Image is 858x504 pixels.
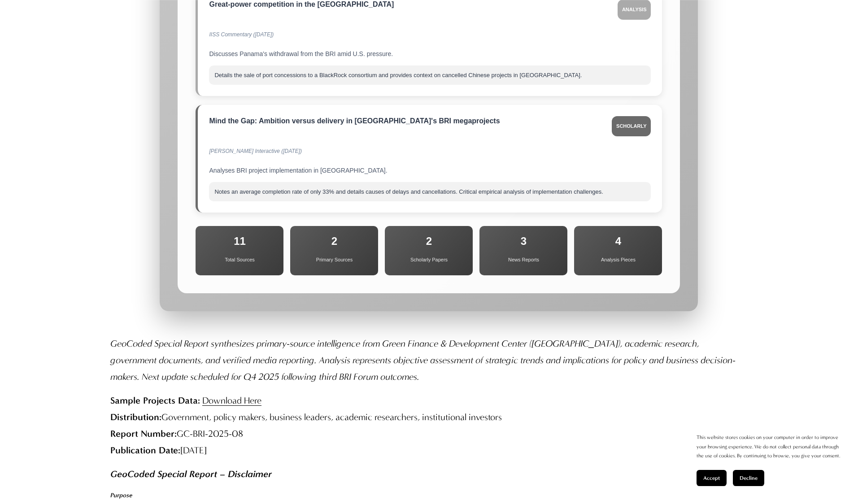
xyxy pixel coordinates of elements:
[202,233,277,249] span: 11
[202,395,261,406] a: Download Here
[612,116,651,136] span: Scholarly
[740,475,758,481] span: Decline
[110,428,177,439] strong: Report Number:
[209,182,651,202] div: Notes an average completion rate of only 33% and details causes of delays and cancellations. Crit...
[581,233,655,249] span: 4
[209,165,651,175] div: Analyses BRI project implementation in [GEOGRAPHIC_DATA].
[703,475,720,481] span: Accept
[392,252,466,268] span: Scholarly Papers
[209,143,651,160] div: [PERSON_NAME] Interactive ([DATE])
[581,252,655,268] span: Analysis Pieces
[392,233,466,249] span: 2
[110,445,180,456] strong: Publication Date:
[110,338,736,382] em: GeoCoded Special Report synthesizes primary-source intelligence from Green Finance & Development ...
[486,252,561,268] span: News Reports
[209,116,605,126] div: Mind the Gap: Ambition versus delivery in [GEOGRAPHIC_DATA]'s BRI megaprojects
[697,433,840,461] p: This website stores cookies on your computer in order to improve your browsing experience. We do ...
[202,252,277,268] span: Total Sources
[209,65,651,85] div: Details the sale of port concessions to a BlackRock consortium and provides context on cancelled ...
[209,49,651,59] div: Discusses Panama's withdrawal from the BRI amid U.S. pressure.
[297,233,371,249] span: 2
[110,491,132,499] em: Purpose
[110,395,200,406] strong: Sample Projects Data:
[697,470,727,486] button: Accept
[733,470,764,486] button: Decline
[110,392,748,459] p: Government, policy makers, business leaders, academic researchers, institutional investors GC-BRI...
[110,412,161,422] strong: Distribution:
[209,26,651,43] div: IISS Commentary ([DATE])
[486,233,561,249] span: 3
[110,469,272,479] em: GeoCoded Special Report – Disclaimer
[688,424,849,495] section: Cookie banner
[297,252,371,268] span: Primary Sources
